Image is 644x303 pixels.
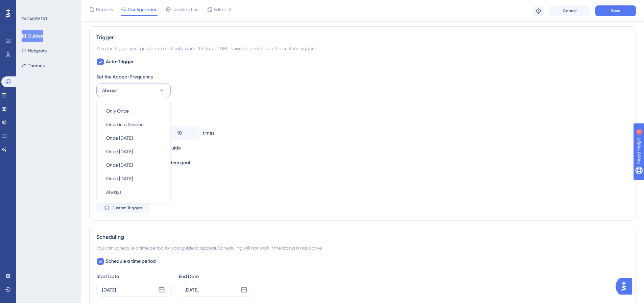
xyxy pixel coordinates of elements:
[203,129,214,137] div: times
[96,44,629,52] div: You can trigger your guide automatically when the target URL is visited, and/or use the custom tr...
[102,286,116,294] div: [DATE]
[22,45,47,57] button: Hotspots
[106,134,133,142] span: Once [DATE]
[214,5,226,14] span: Editor
[102,86,117,94] span: Always
[106,174,133,183] span: Once [DATE]
[179,272,253,280] div: End Date
[22,16,47,22] div: ENGAGEMENT
[96,244,629,252] div: You can schedule a time period for your guide to appear. Scheduling will not work if the status i...
[106,161,133,169] span: Once [DATE]
[106,107,129,115] span: Only Once
[112,205,143,211] span: Custom Triggers
[101,104,166,118] button: Only Once
[185,286,198,294] div: [DATE]
[22,30,43,42] button: Guides
[101,172,166,185] button: Once [DATE]
[101,131,166,145] button: Once [DATE]
[128,5,158,14] span: Configuration
[563,8,577,14] span: Cancel
[16,2,42,10] span: Need Help?
[595,5,636,16] button: Save
[106,257,156,265] span: Schedule a time period
[172,5,199,14] span: Localization
[96,203,150,213] button: Custom Triggers
[96,5,113,14] span: Reports
[106,147,133,156] span: Once [DATE]
[96,102,629,111] div: Stop Trigger
[616,276,636,297] iframe: UserGuiding AI Assistant Launcher
[96,84,171,97] button: Always
[22,60,45,72] button: Themes
[101,185,166,199] button: Always
[611,8,620,14] span: Save
[101,158,166,172] button: Once [DATE]
[96,73,629,81] div: Set the Appear Frequency
[106,188,121,196] span: Always
[101,145,166,158] button: Once [DATE]
[96,33,629,42] div: Trigger
[96,272,171,280] div: Start Date
[106,58,134,66] span: Auto-Trigger
[96,233,629,241] div: Scheduling
[106,120,144,129] span: Once in a Session
[47,3,49,9] div: 1
[549,5,590,16] button: Cancel
[101,118,166,131] button: Once in a Session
